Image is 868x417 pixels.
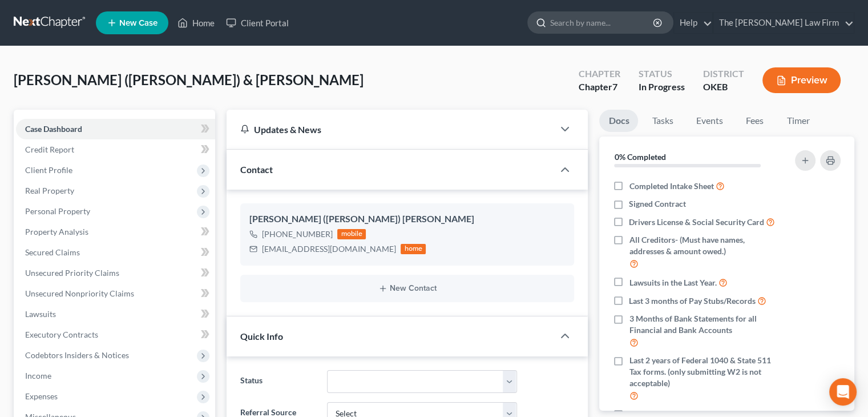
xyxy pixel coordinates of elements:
div: Updates & News [240,123,540,135]
a: Client Portal [220,13,294,33]
a: Unsecured Priority Claims [16,263,215,283]
span: Secured Claims [25,247,80,257]
span: Unsecured Priority Claims [25,268,119,278]
a: Credit Report [16,139,215,160]
a: Lawsuits [16,304,215,324]
span: Quick Info [240,331,283,342]
span: [PERSON_NAME] ([PERSON_NAME]) & [PERSON_NAME] [14,71,364,88]
span: Unsecured Nonpriority Claims [25,288,134,298]
span: All Creditors- (Must have names, addresses & amount owed.) [629,234,781,257]
div: District [703,67,744,81]
span: 7 [612,81,617,92]
div: In Progress [639,81,685,94]
span: Expenses [25,391,58,401]
span: Credit Report [25,145,74,154]
a: Fees [736,110,773,132]
span: Property Analysis [25,227,88,236]
span: Signed Contract [629,198,686,210]
span: Drivers License & Social Security Card [629,216,764,228]
div: Open Intercom Messenger [829,378,857,406]
span: Client Profile [25,165,72,175]
span: Income [25,371,51,380]
a: Home [172,13,220,33]
a: The [PERSON_NAME] Law Firm [713,13,854,33]
span: New Case [119,19,158,27]
input: Search by name... [550,12,655,33]
div: [PERSON_NAME] ([PERSON_NAME]) [PERSON_NAME] [249,212,565,226]
button: New Contact [249,284,565,293]
a: Events [687,110,732,132]
a: Help [674,13,712,33]
span: Case Dashboard [25,124,82,134]
div: OKEB [703,81,744,94]
a: Docs [599,110,638,132]
div: [EMAIL_ADDRESS][DOMAIN_NAME] [262,243,396,255]
span: Last 2 years of Federal 1040 & State 511 Tax forms. (only submitting W2 is not acceptable) [629,355,781,389]
label: Status [235,370,321,393]
strong: 0% Completed [614,152,665,162]
span: Executory Contracts [25,330,98,339]
a: Case Dashboard [16,119,215,139]
span: Lawsuits [25,309,56,319]
span: Real Property [25,186,74,195]
div: home [401,244,426,254]
span: Contact [240,164,273,175]
a: Executory Contracts [16,324,215,345]
div: Status [639,67,685,81]
button: Preview [762,67,841,93]
div: Chapter [579,67,620,81]
a: Unsecured Nonpriority Claims [16,283,215,304]
span: 3 Months of Bank Statements for all Financial and Bank Accounts [629,313,781,336]
a: Tasks [643,110,682,132]
a: Timer [777,110,818,132]
span: Completed Intake Sheet [629,181,713,192]
div: [PHONE_NUMBER] [262,228,333,240]
a: Secured Claims [16,242,215,263]
a: Property Analysis [16,222,215,242]
div: mobile [337,229,366,239]
span: Codebtors Insiders & Notices [25,350,129,360]
span: Lawsuits in the Last Year. [629,277,716,288]
div: Chapter [579,81,620,94]
span: Personal Property [25,206,90,216]
span: Last 3 months of Pay Stubs/Records [629,295,756,307]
